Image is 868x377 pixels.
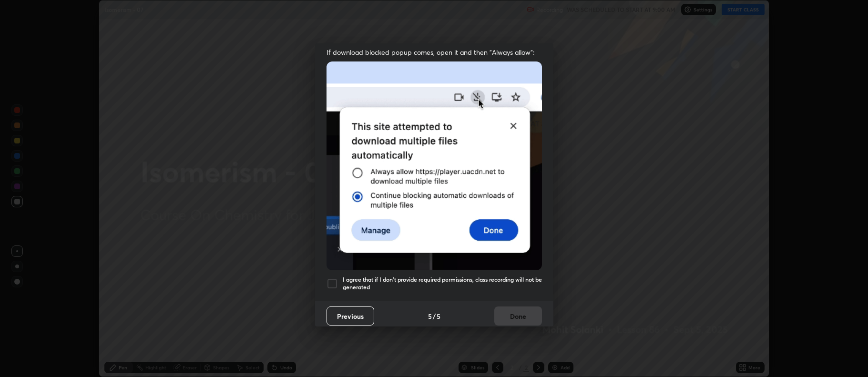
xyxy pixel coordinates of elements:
h4: / [433,311,436,321]
span: If download blocked popup comes, open it and then "Always allow": [327,48,542,57]
h4: 5 [428,311,432,321]
h4: 5 [437,311,440,321]
img: downloads-permission-blocked.gif [327,61,542,270]
h5: I agree that if I don't provide required permissions, class recording will not be generated [343,276,542,291]
button: Previous [327,306,374,326]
